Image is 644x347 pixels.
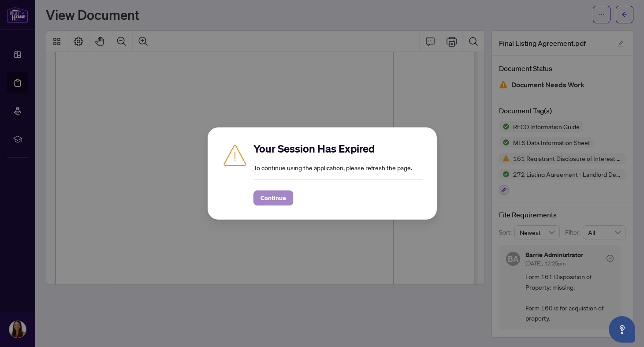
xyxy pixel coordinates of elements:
div: To continue using the application, please refresh the page. [253,142,423,205]
span: Continue [261,191,286,205]
button: Continue [253,190,293,205]
h2: Your Session Has Expired [253,142,423,156]
button: Open asap [609,316,635,343]
img: Caution icon [222,142,248,168]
